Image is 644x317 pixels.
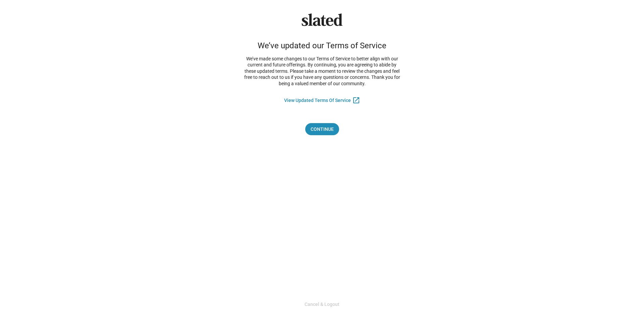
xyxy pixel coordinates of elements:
[241,56,402,87] p: We’ve made some changes to our Terms of Service to better align with our current and future offer...
[352,96,360,104] mat-icon: open_in_new
[305,123,339,135] button: Continue
[258,41,386,50] div: We’ve updated our Terms of Service
[305,302,339,307] a: Cancel & Logout
[311,123,334,135] span: Continue
[284,98,351,103] a: View Updated Terms Of Service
